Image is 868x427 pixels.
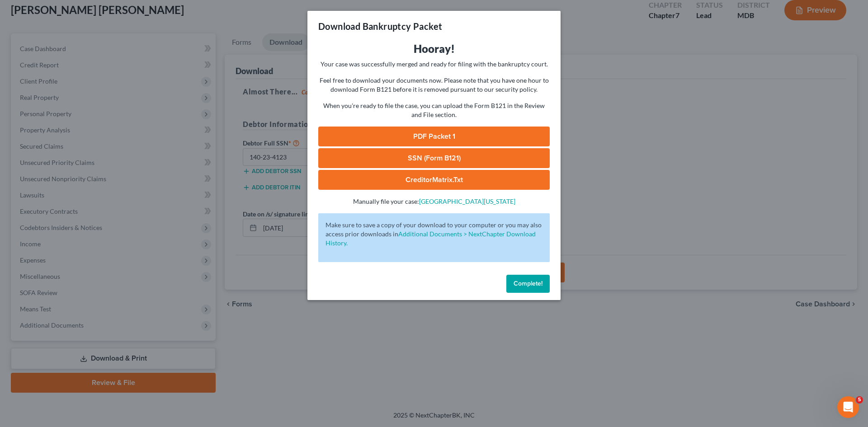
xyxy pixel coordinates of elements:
a: [GEOGRAPHIC_DATA][US_STATE] [419,197,515,205]
p: Make sure to save a copy of your download to your computer or you may also access prior downloads in [325,221,542,248]
button: Complete! [506,275,550,293]
p: When you're ready to file the case, you can upload the Form B121 in the Review and File section. [318,101,550,119]
a: CreditorMatrix.txt [318,170,550,190]
a: PDF Packet 1 [318,127,550,146]
span: Complete! [514,280,542,287]
a: Additional Documents > NextChapter Download History. [325,230,536,247]
span: 5 [856,396,863,404]
p: Your case was successfully merged and ready for filing with the bankruptcy court. [318,60,550,69]
iframe: Intercom live chat [837,396,859,418]
p: Manually file your case: [318,197,550,206]
h3: Download Bankruptcy Packet [318,20,442,33]
a: SSN (Form B121) [318,148,550,168]
p: Feel free to download your documents now. Please note that you have one hour to download Form B12... [318,76,550,94]
h3: Hooray! [318,42,550,56]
